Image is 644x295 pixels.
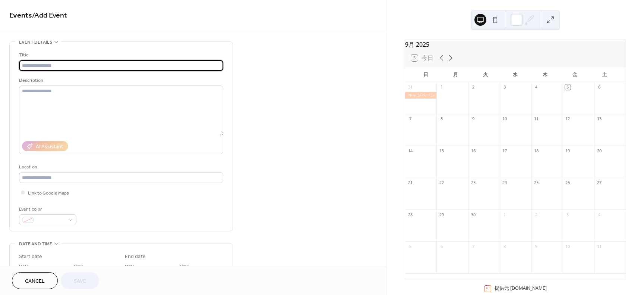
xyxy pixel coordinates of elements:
div: 10 [502,116,508,122]
div: 3 [502,84,508,90]
div: Description [19,77,222,84]
div: Location [19,163,222,171]
div: 1 [502,212,508,217]
div: 22 [439,180,444,186]
span: Link to Google Maps [28,189,69,197]
div: 24 [502,180,508,186]
span: / Add Event [32,8,67,23]
div: 29 [439,212,444,217]
div: 日 [411,67,441,82]
span: Event details [19,38,52,46]
div: 8 [502,243,508,249]
div: 水 [501,67,530,82]
span: Cancel [25,277,45,285]
div: 10 [565,243,571,249]
button: Cancel [12,272,58,289]
div: 2 [533,212,539,217]
div: 18 [533,148,539,153]
a: [DOMAIN_NAME] [510,285,547,291]
div: 提供元 [495,285,547,292]
div: 17 [502,148,508,153]
div: 9 [470,116,476,122]
div: 26 [565,180,571,186]
div: 5 [407,243,413,249]
div: 6 [596,84,602,90]
div: Start date [19,253,42,261]
div: 9 [533,243,539,249]
div: 3 [565,212,571,217]
div: 19 [565,148,571,153]
div: 4 [596,212,602,217]
div: 11 [533,116,539,122]
div: 2 [470,84,476,90]
div: 7 [470,243,476,249]
div: 8 [439,116,444,122]
div: 7 [407,116,413,122]
div: 14 [407,148,413,153]
div: 火 [471,67,501,82]
span: Date [125,263,135,270]
div: 木 [530,67,560,82]
div: 月 [441,67,471,82]
div: 21 [407,180,413,186]
span: Date and time [19,240,52,248]
div: 28 [407,212,413,217]
div: 23 [470,180,476,186]
div: 25 [533,180,539,186]
span: Date [19,263,29,270]
div: Event color [19,205,75,213]
div: 11 [596,243,602,249]
div: 4 [533,84,539,90]
div: 31 [407,84,413,90]
a: Events [9,8,32,23]
div: 1 [439,84,444,90]
div: 16 [470,148,476,153]
div: 27 [596,180,602,186]
div: 5 [565,84,571,90]
span: Time [73,263,83,270]
span: Time [179,263,189,270]
div: 金 [560,67,590,82]
div: キャンペーン [405,92,437,99]
div: 9月 2025 [405,40,626,49]
div: 土 [590,67,620,82]
div: 15 [439,148,444,153]
div: 13 [596,116,602,122]
div: 20 [596,148,602,153]
div: End date [125,253,146,261]
div: 12 [565,116,571,122]
div: Title [19,51,222,59]
div: 6 [439,243,444,249]
div: 30 [470,212,476,217]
